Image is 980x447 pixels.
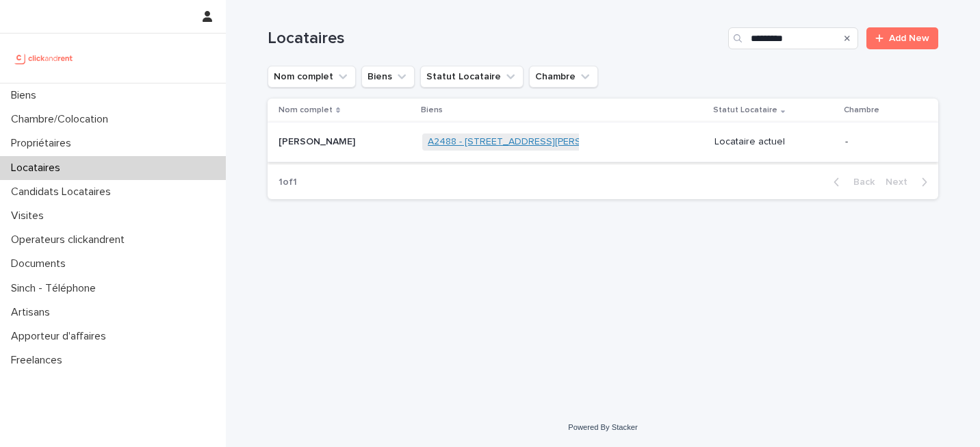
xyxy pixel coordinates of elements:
[361,66,415,88] button: Biens
[5,306,61,319] p: Artisans
[713,103,777,118] p: Statut Locataire
[866,27,938,49] a: Add New
[268,123,938,162] tr: [PERSON_NAME][PERSON_NAME] A2488 - [STREET_ADDRESS][PERSON_NAME] Locataire actuel-
[714,136,834,148] p: Locataire actuel
[823,176,880,188] button: Back
[421,103,443,118] p: Biens
[5,113,119,126] p: Chambre/Colocation
[5,89,47,102] p: Biens
[5,137,82,150] p: Propriétaires
[428,136,630,148] a: A2488 - [STREET_ADDRESS][PERSON_NAME]
[5,354,73,367] p: Freelances
[11,44,77,72] img: UCB0brd3T0yccxBKYDjQ
[5,209,55,222] p: Visites
[889,34,929,43] span: Add New
[568,423,637,431] a: Powered By Stacker
[845,136,916,148] p: -
[279,103,333,118] p: Nom complet
[5,257,77,270] p: Documents
[5,282,107,295] p: Sinch - Téléphone
[845,177,875,187] span: Back
[880,176,938,188] button: Next
[5,233,136,246] p: Operateurs clickandrent
[844,103,879,118] p: Chambre
[279,133,358,148] p: [PERSON_NAME]
[5,162,71,175] p: Locataires
[5,330,117,343] p: Apporteur d'affaires
[728,27,858,49] input: Search
[268,29,723,49] h1: Locataires
[529,66,598,88] button: Chambre
[268,66,356,88] button: Nom complet
[886,177,916,187] span: Next
[5,186,122,199] p: Candidats Locataires
[268,166,308,199] p: 1 of 1
[420,66,524,88] button: Statut Locataire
